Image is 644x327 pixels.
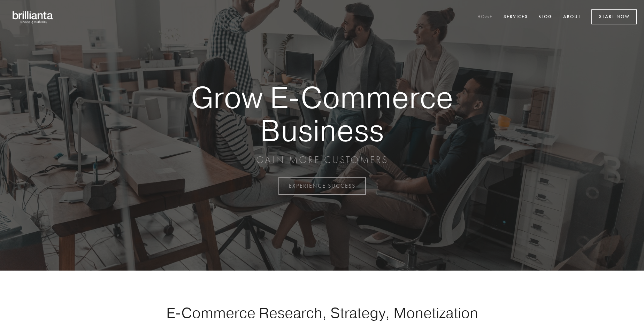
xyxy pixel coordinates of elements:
a: Start Now [591,9,637,24]
img: brillianta - research, strategy, marketing [7,7,59,27]
a: Home [473,11,497,23]
a: About [559,11,585,23]
a: Services [499,11,532,23]
h1: E-Commerce Research, Strategy, Monetization [144,304,500,321]
a: Blog [534,11,557,23]
strong: Grow E-Commerce Business [167,81,477,147]
p: GAIN MORE CUSTOMERS [167,154,477,166]
a: EXPERIENCE SUCCESS [278,177,366,195]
